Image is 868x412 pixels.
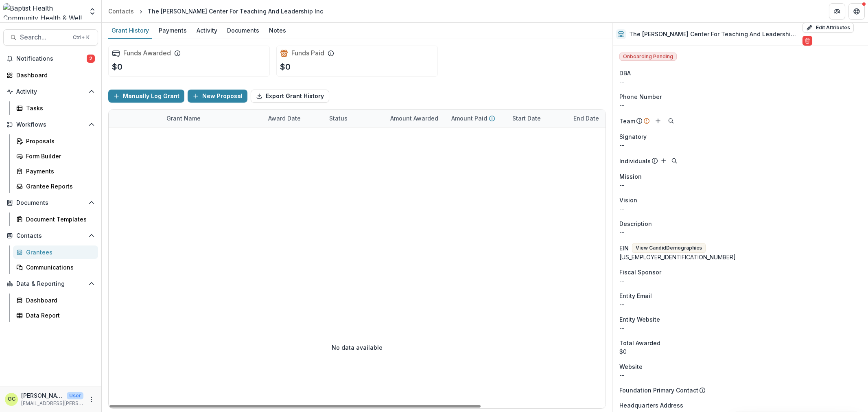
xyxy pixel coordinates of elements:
span: Data & Reporting [16,281,85,287]
div: Dashboard [26,296,92,305]
div: Amount Awarded [385,114,443,123]
div: Grant Name [162,110,263,127]
div: Contacts [108,7,134,15]
div: Award Date [263,114,306,123]
div: Grant History [108,24,152,36]
p: Team [619,117,635,125]
div: Data Report [26,311,92,320]
button: View CandidDemographics [632,243,706,253]
p: -- [619,228,861,237]
span: Contacts [16,232,85,239]
h2: Funds Awarded [123,49,171,57]
span: Documents [16,199,85,206]
div: Status [324,110,385,127]
p: EIN [619,244,629,252]
div: Award Date [263,110,324,127]
a: Payments [13,164,98,178]
button: Export Grant History [251,90,329,103]
span: Website [619,362,643,371]
div: Payments [26,167,92,175]
button: Add [653,116,663,126]
div: Amount Awarded [385,110,446,127]
button: Edit Attributes [802,23,854,33]
div: Start Date [507,110,568,127]
span: Activity [16,88,85,95]
div: Grant Name [162,114,206,123]
div: -- [619,77,861,86]
div: End Date [568,114,604,123]
a: Communications [13,261,98,274]
button: More [87,394,96,404]
a: Form Builder [13,149,98,163]
p: $0 [112,61,122,73]
a: Contacts [105,5,137,17]
button: Partners [829,3,845,20]
a: Dashboard [3,68,98,82]
img: Baptist Health Community Health & Well Being logo [3,3,83,20]
a: Grant History [108,23,152,39]
a: Documents [224,23,262,39]
span: Mission [619,172,642,181]
button: Search [669,156,679,166]
div: -- [619,324,861,332]
a: Tasks [13,101,98,115]
p: -- [619,181,861,189]
div: Status [324,114,352,123]
button: Get Help [848,3,865,20]
button: Open Data & Reporting [3,277,98,290]
button: New Proposal [188,90,247,103]
a: Payments [155,23,190,39]
button: Open Documents [3,196,98,209]
div: Glenwood Charles [8,397,15,402]
button: Manually Log Grant [108,90,184,103]
div: Amount Paid [446,110,507,127]
span: Entity Website [619,315,660,324]
span: Headquarters Address [619,401,683,410]
p: Foundation Primary Contact [619,386,698,394]
div: Start Date [507,114,546,123]
button: Open entity switcher [87,3,98,20]
a: Notes [266,23,289,39]
div: $0 [619,347,861,356]
div: Payments [155,24,190,36]
div: -- [619,300,861,309]
div: Grantees [26,248,92,256]
a: Dashboard [13,294,98,307]
nav: breadcrumb [105,5,326,17]
div: Form Builder [26,152,92,160]
p: [PERSON_NAME] [21,391,63,400]
div: The [PERSON_NAME] Center For Teaching And Leadership Inc [148,7,323,15]
div: Proposals [26,137,92,145]
span: Fiscal Sponsor [619,268,661,276]
a: Activity [193,23,221,39]
a: Proposals [13,134,98,148]
div: End Date [568,110,630,127]
a: Grantee Reports [13,180,98,193]
span: Vision [619,196,637,204]
div: Dashboard [16,71,92,79]
button: Notifications2 [3,52,98,65]
span: Signatory [619,132,647,141]
span: Notifications [16,55,87,62]
div: -- [619,276,861,285]
p: -- [619,204,861,213]
button: Search [666,116,676,126]
a: Data Report [13,309,98,322]
div: -- [619,371,861,379]
span: 2 [87,55,95,63]
div: [US_EMPLOYER_IDENTIFICATION_NUMBER] [619,253,861,261]
div: Notes [266,24,289,36]
button: Open Workflows [3,118,98,131]
span: DBA [619,69,631,77]
button: Search... [3,29,98,46]
a: Grantees [13,245,98,259]
div: Communications [26,263,92,272]
div: Grantee Reports [26,182,92,191]
p: Individuals [619,157,651,165]
h2: The [PERSON_NAME] Center For Teaching And Leadership Inc [629,31,799,38]
p: $0 [280,61,291,73]
button: Add [659,156,669,166]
